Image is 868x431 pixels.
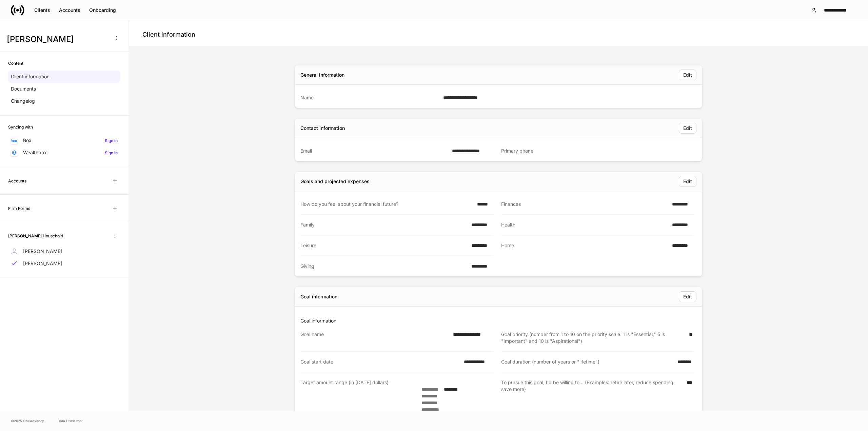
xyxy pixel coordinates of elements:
[501,242,668,249] div: Home
[501,221,668,228] div: Health
[683,178,692,185] div: Edit
[105,137,118,144] h6: Sign in
[8,83,120,95] a: Documents
[8,60,23,66] h6: Content
[7,34,108,45] h3: [PERSON_NAME]
[85,5,120,16] button: Onboarding
[679,123,696,134] button: Edit
[23,260,62,267] p: [PERSON_NAME]
[30,5,55,16] button: Clients
[300,331,449,345] div: Goal name
[679,70,696,80] button: Edit
[11,85,36,92] p: Documents
[142,31,195,39] h4: Client information
[8,95,120,107] a: Changelog
[300,293,337,300] div: Goal information
[34,7,50,14] div: Clients
[11,73,50,80] p: Client information
[300,201,473,208] div: How do you feel about your financial future?
[11,98,35,104] p: Changelog
[300,221,467,228] div: Family
[501,358,673,365] div: Goal duration (number of years or "lifetime")
[59,7,80,14] div: Accounts
[8,245,120,257] a: [PERSON_NAME]
[679,176,696,187] button: Edit
[8,178,26,184] h6: Accounts
[300,178,370,185] div: Goals and projected expenses
[300,358,460,365] div: Goal start date
[683,125,692,132] div: Edit
[679,291,696,302] button: Edit
[89,7,116,14] div: Onboarding
[501,148,690,154] div: Primary phone
[300,242,467,249] div: Leisure
[8,205,30,212] h6: Firm Forms
[11,418,44,424] span: © 2025 OneAdvisory
[55,5,85,16] button: Accounts
[8,257,120,270] a: [PERSON_NAME]
[8,71,120,83] a: Client information
[300,148,448,154] div: Email
[300,125,345,132] div: Contact information
[300,72,344,78] div: General information
[501,331,685,345] div: Goal priority (number from 1 to 10 on the priority scale. 1 is "Essential," 5 is "Important" and ...
[12,139,17,142] img: oYqM9ojoZLfzCHUefNbBcWHcyDPbQKagtYciMC8pFl3iZXy3dU33Uwy+706y+0q2uJ1ghNQf2OIHrSh50tUd9HaB5oMc62p0G...
[8,233,63,239] h6: [PERSON_NAME] Household
[8,146,120,159] a: WealthboxSign in
[105,150,118,156] h6: Sign in
[23,149,47,156] p: Wealthbox
[300,317,699,324] p: Goal information
[58,418,83,424] a: Data Disclaimer
[23,248,62,255] p: [PERSON_NAME]
[501,201,668,208] div: Finances
[23,137,32,144] p: Box
[683,72,692,78] div: Edit
[300,263,467,270] div: Giving
[8,124,33,130] h6: Syncing with
[8,134,120,146] a: BoxSign in
[683,293,692,300] div: Edit
[300,94,439,101] div: Name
